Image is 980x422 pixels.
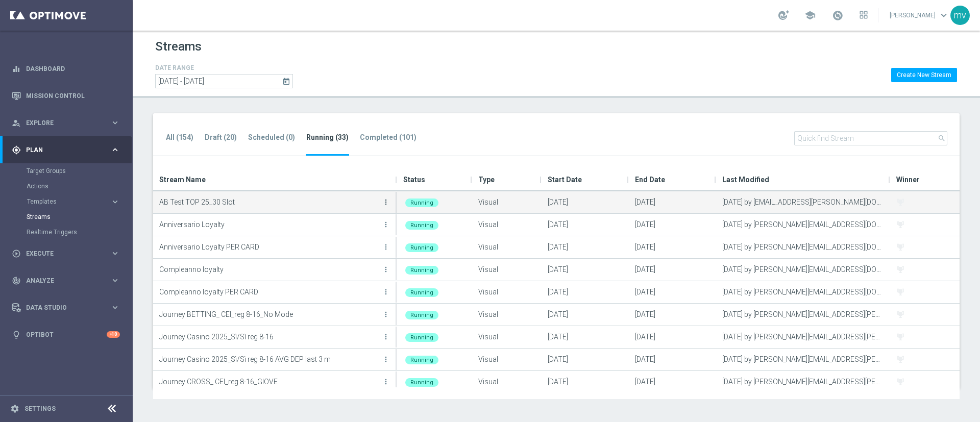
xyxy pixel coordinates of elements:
[629,371,716,393] div: [DATE]
[282,77,291,86] i: today
[629,326,716,348] div: [DATE]
[381,259,391,280] button: more_vert
[107,331,120,338] div: +10
[716,259,890,281] div: [DATE] by [PERSON_NAME][EMAIL_ADDRESS][DOMAIN_NAME]
[472,304,542,326] div: Visual
[26,120,110,126] span: Explore
[159,284,380,300] p: Compleanno loyalty PER CARD
[11,277,120,285] button: track_changes Analyze keyboard_arrow_right
[938,134,946,142] i: search
[166,133,193,142] tab-header: All (154)
[12,145,21,155] i: gps_fixed
[381,192,391,212] button: more_vert
[27,182,106,190] a: Actions
[110,249,120,258] i: keyboard_arrow_right
[110,197,120,207] i: keyboard_arrow_right
[382,378,390,386] i: more_vert
[542,259,629,281] div: [DATE]
[472,349,542,370] div: Visual
[12,321,120,348] div: Optibot
[110,303,120,312] i: keyboard_arrow_right
[24,406,56,412] a: Settings
[405,243,438,252] div: Running
[26,278,110,284] span: Analyze
[548,169,582,190] span: Start Date
[629,236,716,258] div: [DATE]
[889,8,950,23] a: [PERSON_NAME]keyboard_arrow_down
[27,228,106,236] a: Realtime Triggers
[635,169,665,190] span: End Date
[381,371,391,392] button: more_vert
[629,259,716,281] div: [DATE]
[27,194,132,209] div: Templates
[629,191,716,213] div: [DATE]
[472,259,542,281] div: Visual
[306,133,349,142] tab-header: Running (33)
[405,221,438,230] div: Running
[248,133,295,142] tab-header: Scheduled (0)
[542,191,629,213] div: [DATE]
[11,146,120,154] button: gps_fixed Plan keyboard_arrow_right
[629,349,716,370] div: [DATE]
[11,304,120,312] button: Data Studio keyboard_arrow_right
[405,266,438,275] div: Running
[896,169,920,190] span: Winner
[11,92,120,100] div: Mission Control
[381,237,391,257] button: more_vert
[281,74,293,89] button: today
[12,303,110,312] div: Data Studio
[27,163,132,179] div: Target Groups
[26,147,110,153] span: Plan
[360,133,416,142] tab-header: Completed (101)
[27,179,132,194] div: Actions
[27,198,110,205] div: Templates
[26,305,110,311] span: Data Studio
[26,321,107,348] a: Optibot
[405,311,438,319] div: Running
[12,55,120,82] div: Dashboard
[10,404,19,413] i: settings
[405,198,438,207] div: Running
[542,214,629,236] div: [DATE]
[159,217,380,232] p: Anniversario Loyalty
[472,236,542,258] div: Visual
[159,262,380,277] p: Compleanno loyalty
[205,133,237,142] tab-header: Draft (20)
[26,251,110,257] span: Execute
[542,281,629,303] div: [DATE]
[381,282,391,302] button: more_vert
[542,326,629,348] div: [DATE]
[11,250,120,258] button: play_circle_outline Execute keyboard_arrow_right
[26,55,120,82] a: Dashboard
[381,214,391,235] button: more_vert
[405,356,438,364] div: Running
[382,265,390,274] i: more_vert
[12,330,21,339] i: lightbulb
[542,236,629,258] div: [DATE]
[472,191,542,213] div: Visual
[382,220,390,229] i: more_vert
[472,281,542,303] div: Visual
[950,6,970,25] div: mv
[382,288,390,296] i: more_vert
[405,333,438,342] div: Running
[542,304,629,326] div: [DATE]
[716,214,890,236] div: [DATE] by [PERSON_NAME][EMAIL_ADDRESS][DOMAIN_NAME]
[11,65,120,73] button: equalizer Dashboard
[27,167,106,175] a: Target Groups
[382,243,390,251] i: more_vert
[27,198,100,205] span: Templates
[27,213,106,221] a: Streams
[159,352,380,367] p: Journey Casino 2025_Sì/Sì reg 8-16 AVG DEP last 3 m
[716,326,890,348] div: [DATE] by [PERSON_NAME][EMAIL_ADDRESS][PERSON_NAME][DOMAIN_NAME]
[155,74,293,88] input: Select date range
[722,169,769,190] span: Last Modified
[381,304,391,325] button: more_vert
[716,236,890,258] div: [DATE] by [PERSON_NAME][EMAIL_ADDRESS][DOMAIN_NAME]
[381,327,391,347] button: more_vert
[716,371,890,393] div: [DATE] by [PERSON_NAME][EMAIL_ADDRESS][PERSON_NAME][DOMAIN_NAME]
[27,225,132,240] div: Realtime Triggers
[891,68,957,82] button: Create New Stream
